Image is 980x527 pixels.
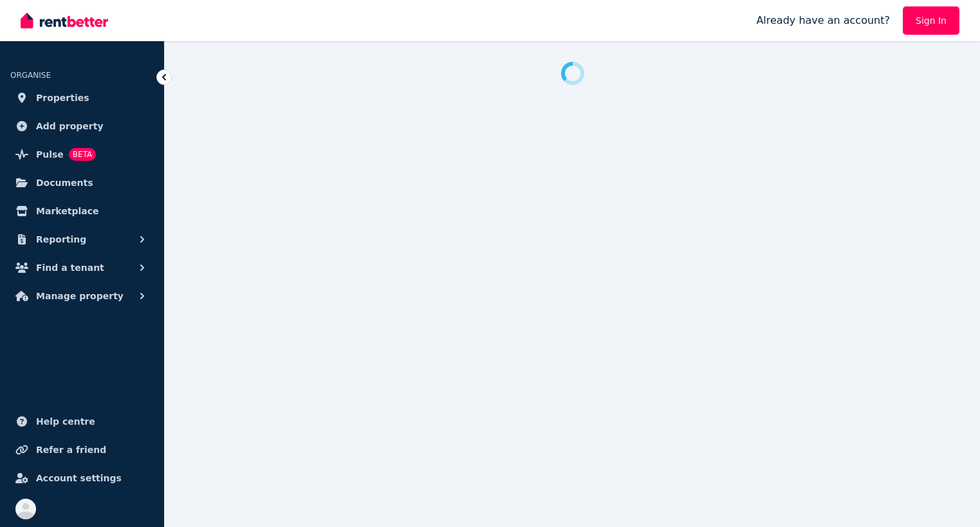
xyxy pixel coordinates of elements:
span: Already have an account? [756,13,890,28]
a: Marketplace [10,198,154,224]
img: RentBetter [21,11,108,30]
span: Find a tenant [36,260,104,275]
span: Properties [36,90,89,106]
button: Manage property [10,283,154,309]
span: Manage property [36,288,124,304]
span: Marketplace [36,203,98,219]
button: Find a tenant [10,255,154,281]
a: Documents [10,170,154,196]
span: Account settings [36,470,122,486]
span: ORGANISE [10,71,51,80]
span: BETA [69,148,96,161]
a: Add property [10,113,154,139]
span: Documents [36,175,93,190]
span: Help centre [36,414,95,429]
a: Account settings [10,465,154,491]
a: Refer a friend [10,437,154,463]
a: Help centre [10,409,154,434]
span: Reporting [36,232,86,247]
a: Properties [10,85,154,111]
span: Pulse [36,147,64,162]
span: Add property [36,118,104,134]
a: PulseBETA [10,142,154,167]
span: Refer a friend [36,442,106,458]
a: Sign In [903,6,959,35]
button: Reporting [10,227,154,252]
